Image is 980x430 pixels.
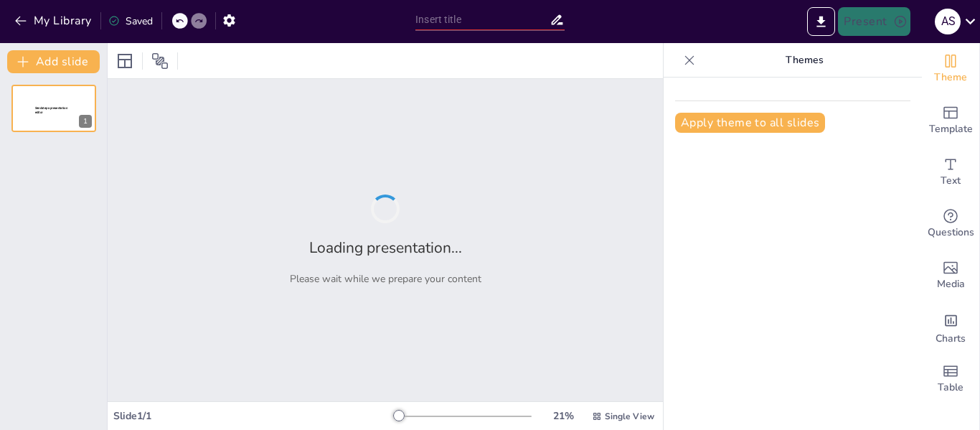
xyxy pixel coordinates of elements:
span: Position [151,52,169,70]
button: Present [838,7,910,36]
button: Add slide [7,50,100,73]
span: Table [938,380,963,396]
button: A S [935,7,961,36]
div: 21 % [546,409,580,423]
span: Text [941,173,961,189]
button: Export to PowerPoint [807,7,835,36]
div: 1 [11,85,96,132]
span: Media [937,276,965,292]
div: Slide 1 / 1 [113,409,394,423]
span: Template [929,121,973,137]
div: Get real-time input from your audience [922,198,979,250]
span: Charts [936,331,966,347]
h2: Loading presentation... [309,238,462,258]
p: Themes [701,43,908,78]
div: 1 [79,115,92,128]
button: My Library [11,9,98,32]
div: Add a table [922,353,979,405]
button: Apply theme to all slides [675,113,825,133]
div: Add ready made slides [922,95,979,146]
p: Please wait while we prepare your content [290,272,481,286]
span: Questions [928,225,974,240]
input: Insert title [415,9,550,30]
div: A S [935,9,961,34]
div: Add charts and graphs [922,302,979,353]
div: Change the overall theme [922,43,979,95]
div: Add images, graphics, shapes or video [922,250,979,302]
span: Sendsteps presentation editor [35,106,67,114]
span: Single View [605,411,654,422]
div: Layout [113,50,136,73]
span: Theme [934,70,967,85]
div: Saved [108,14,153,28]
div: Add text boxes [922,146,979,198]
